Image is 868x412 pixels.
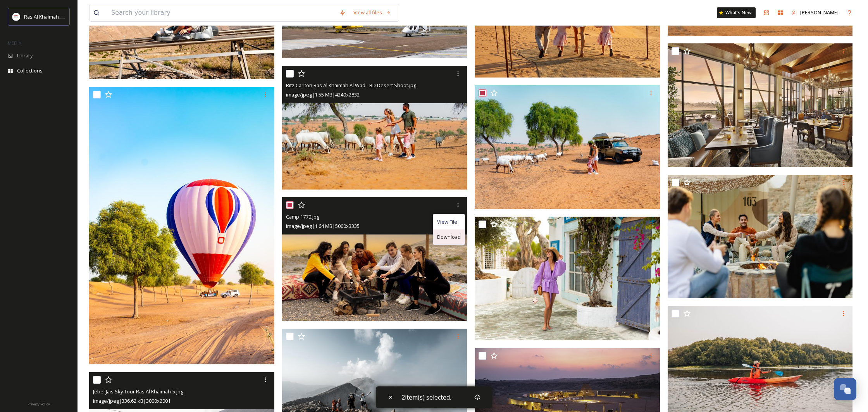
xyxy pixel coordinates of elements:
a: [PERSON_NAME] [787,5,842,20]
span: Jebel Jais Sky Tour Ras Al Khaimah-5.jpg [93,388,183,395]
a: What's New [717,7,756,18]
span: Ritz Carlton Ras Al Khaimah Al Wadi -BD Desert Shoot.jpg [286,82,416,89]
span: View File [437,218,457,226]
span: image/jpeg | 1.55 MB | 4240 x 2832 [286,91,360,98]
span: Download [437,233,461,241]
span: [PERSON_NAME] [800,9,839,16]
span: Library [17,52,33,59]
span: image/jpeg | 1.64 MB | 5000 x 3335 [286,222,360,229]
img: Logo_RAKTDA_RGB-01.png [12,13,20,21]
input: Search your library [107,4,336,21]
img: Bear Grylls Explorers Camp.jpg [668,175,853,298]
span: Ras Al Khaimah Tourism Development Authority [24,13,134,20]
span: Privacy Policy [28,402,50,407]
span: MEDIA [8,40,21,46]
span: image/jpeg | 336.62 kB | 3000 x 2001 [93,397,170,404]
img: The Ritz-Carlton Ras Al Khaimah, Al Wadi Desert Farmhouse Restaurant.jpg [668,43,853,167]
img: ActionFlight Balloon - BD Desert Shoot.jpg [89,87,274,364]
img: Camp 1770.jpg [282,197,467,321]
img: Ritz Carlton Ras Al Khaimah Al Wadi -BD Desert Shoot.jpg [282,66,467,190]
a: View all files [350,5,395,20]
img: Lady in Banan beach.jpg [475,217,660,340]
span: Camp 1770.jpg [286,213,319,220]
span: Collections [17,67,43,74]
span: 2 item(s) selected. [401,393,451,402]
button: Open Chat [834,378,856,400]
img: Ritz Carlton Ras Al Khaimah Al Wadi -BD Desert Shoot.jpg [475,85,660,209]
a: Privacy Policy [28,399,50,408]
